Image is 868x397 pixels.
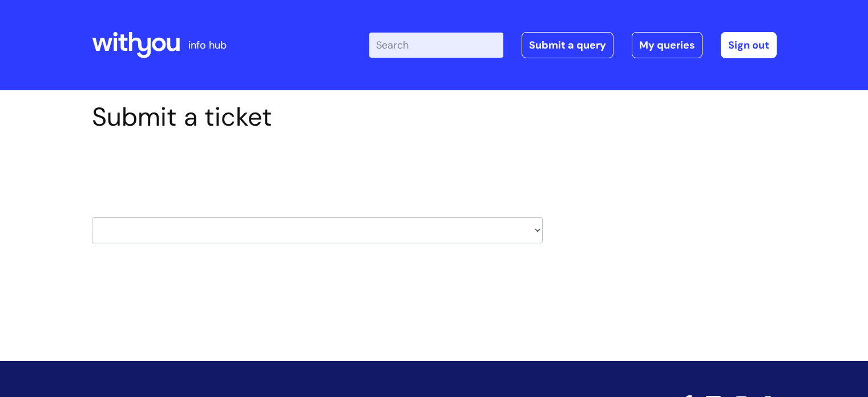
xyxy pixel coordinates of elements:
div: | - [369,32,777,58]
a: Sign out [721,32,777,58]
input: Search [369,33,503,58]
a: Submit a query [522,32,613,58]
a: My queries [632,32,703,58]
p: info hub [188,36,227,54]
h2: Select issue type [92,159,543,180]
h1: Submit a ticket [92,102,543,133]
